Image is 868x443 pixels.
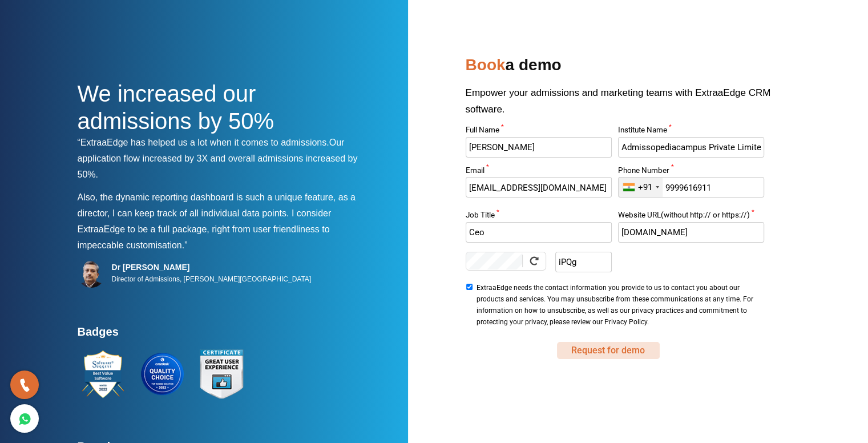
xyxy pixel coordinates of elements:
p: Director of Admissions, [PERSON_NAME][GEOGRAPHIC_DATA] [112,272,312,286]
span: We increased our admissions by 50% [78,81,274,134]
p: Empower your admissions and marketing teams with ExtraaEdge CRM software. [466,84,791,126]
input: Enter Text [555,252,612,272]
label: Job Title [466,211,612,222]
h4: Badges [78,325,369,345]
span: I consider ExtraaEdge to be a full package, right from user friendliness to impeccable customisat... [78,208,332,250]
span: Also, the dynamic reporting dashboard is such a unique feature, as a director, I can keep track o... [78,192,356,218]
input: Enter Job Title [466,222,612,243]
input: ExtraaEdge needs the contact information you provide to us to contact you about our products and ... [466,284,473,290]
button: SUBMIT [557,342,660,359]
label: Website URL(without http:// or https://) [618,211,764,222]
span: Our application flow increased by 3X and overall admissions increased by 50%. [78,138,358,179]
span: ExtraaEdge needs the contact information you provide to us to contact you about our products and ... [477,282,761,328]
div: +91 [638,182,652,193]
div: India (भारत): +91 [619,178,663,197]
h5: Dr [PERSON_NAME] [112,262,312,272]
span: “ExtraaEdge has helped us a lot when it comes to admissions. [78,138,329,147]
input: Enter Phone Number [618,177,764,198]
input: Enter Website URL [618,222,764,243]
input: Enter Full Name [466,137,612,158]
input: Enter Email [466,177,612,198]
span: Book [466,56,506,74]
label: Institute Name [618,126,764,137]
input: Enter Institute Name [618,137,764,158]
label: Email [466,167,612,178]
label: Full Name [466,126,612,137]
h2: a demo [466,51,791,84]
label: Phone Number [618,167,764,178]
